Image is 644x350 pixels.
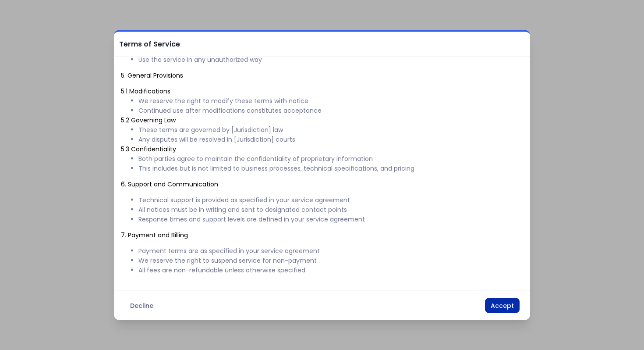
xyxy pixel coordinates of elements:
li: All fees are non-refundable unless otherwise specified [138,265,523,275]
li: Use the service in any unauthorized way [138,55,523,64]
p: 5.2 Governing Law [121,115,523,125]
p: 5.3 Confidentiality [121,144,523,154]
li: We reserve the right to modify these terms with notice [138,96,523,106]
li: Any disputes will be resolved in [Jurisdiction] courts [138,135,523,144]
li: This includes but is not limited to business processes, technical specifications, and pricing [138,164,523,173]
li: All notices must be in writing and sent to designated contact points [138,205,523,214]
li: Both parties agree to maintain the confidentiality of proprietary information [138,154,523,164]
button: Decline [124,298,159,313]
h2: Terms of Service [114,32,180,57]
li: Continued use after modifications constitutes acceptance [138,106,523,115]
li: We reserve the right to suspend service for non-payment [138,256,523,265]
li: These terms are governed by [Jurisdiction] law [138,125,523,135]
h2: 7. Payment and Billing [121,224,523,246]
li: Response times and support levels are defined in your service agreement [138,214,523,224]
h2: 5. General Provisions [121,64,523,86]
p: 5.1 Modifications [121,86,523,96]
li: Technical support is provided as specified in your service agreement [138,195,523,205]
li: Payment terms are as specified in your service agreement [138,246,523,256]
h2: 6. Support and Communication [121,173,523,195]
button: Accept [485,298,520,313]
